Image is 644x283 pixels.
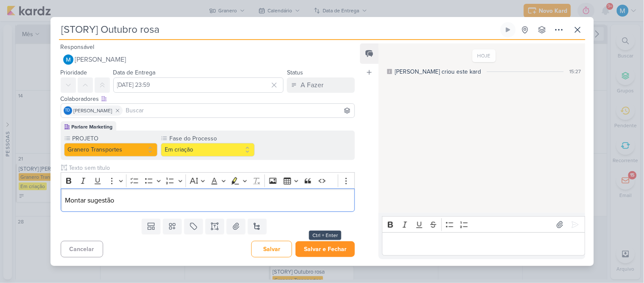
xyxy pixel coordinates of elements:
[124,106,353,116] input: Buscar
[295,241,355,257] button: Salvar e Fechar
[395,67,481,76] div: [PERSON_NAME] criou este kard
[61,94,355,103] div: Colaboradores
[61,241,103,257] button: Cancelar
[113,77,284,93] input: Select a date
[251,241,292,257] button: Salvar
[63,54,73,65] img: MARIANA MIRANDA
[64,143,158,157] button: Granero Transportes
[287,77,355,93] button: A Fazer
[169,134,255,143] label: Fase do Processo
[75,54,127,65] span: [PERSON_NAME]
[287,69,303,76] label: Status
[61,52,355,67] button: [PERSON_NAME]
[161,143,255,157] button: Em criação
[382,232,585,256] div: Editor editing area: main
[59,22,499,37] input: Kard Sem Título
[570,68,581,75] div: 15:27
[61,69,87,76] label: Prioridade
[74,107,112,114] span: [PERSON_NAME]
[65,109,70,113] p: Td
[61,43,95,51] label: Responsável
[65,195,350,206] p: Montar sugestão
[61,172,355,189] div: Editor toolbar
[505,26,512,33] div: Ligar relógio
[64,106,72,115] div: Thais de carvalho
[61,189,355,212] div: Editor editing area: main
[72,123,113,131] div: Parlare Marketing
[301,80,323,90] div: A Fazer
[72,134,158,143] label: PROJETO
[382,216,585,233] div: Editor toolbar
[113,69,156,76] label: Data de Entrega
[67,163,355,172] input: Texto sem título
[309,231,341,240] div: Ctrl + Enter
